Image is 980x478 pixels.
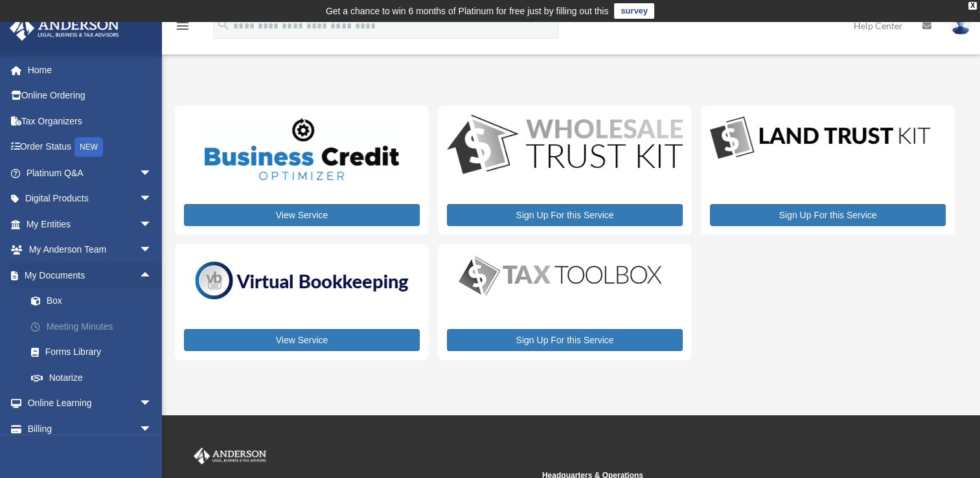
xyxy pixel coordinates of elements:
[18,365,172,391] a: Notarize
[9,160,172,186] a: Platinum Q&Aarrow_drop_down
[139,416,165,442] span: arrow_drop_down
[139,211,165,238] span: arrow_drop_down
[447,204,683,226] a: Sign Up For this Service
[9,134,172,161] a: Order StatusNEW
[139,160,165,187] span: arrow_drop_down
[614,3,654,19] a: survey
[175,18,190,34] i: menu
[447,329,683,351] a: Sign Up For this Service
[18,339,172,365] a: Forms Library
[139,391,165,417] span: arrow_drop_down
[191,448,269,464] img: Anderson Advisors Platinum Portal
[9,83,172,109] a: Online Ordering
[74,137,103,157] div: NEW
[447,253,674,299] img: taxtoolbox_new-1.webp
[9,57,172,83] a: Home
[9,262,172,288] a: My Documentsarrow_drop_up
[9,186,165,212] a: Digital Productsarrow_drop_down
[968,2,977,10] div: close
[6,16,123,41] img: Anderson Advisors Platinum Portal
[9,416,172,442] a: Billingarrow_drop_down
[9,108,172,134] a: Tax Organizers
[139,237,165,264] span: arrow_drop_down
[139,186,165,212] span: arrow_drop_down
[216,17,231,32] i: search
[447,115,683,177] img: WS-Trust-Kit-lgo-1.jpg
[9,211,172,237] a: My Entitiesarrow_drop_down
[710,204,946,226] a: Sign Up For this Service
[18,313,172,339] a: Meeting Minutes
[9,391,172,416] a: Online Learningarrow_drop_down
[951,16,970,35] img: User Pic
[18,288,172,314] a: Box
[139,262,165,289] span: arrow_drop_up
[184,329,420,351] a: View Service
[175,23,190,34] a: menu
[710,115,930,162] img: LandTrust_lgo-1.jpg
[9,237,172,263] a: My Anderson Teamarrow_drop_down
[326,3,609,19] div: Get a chance to win 6 months of Platinum for free just by filling out this
[184,204,420,226] a: View Service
